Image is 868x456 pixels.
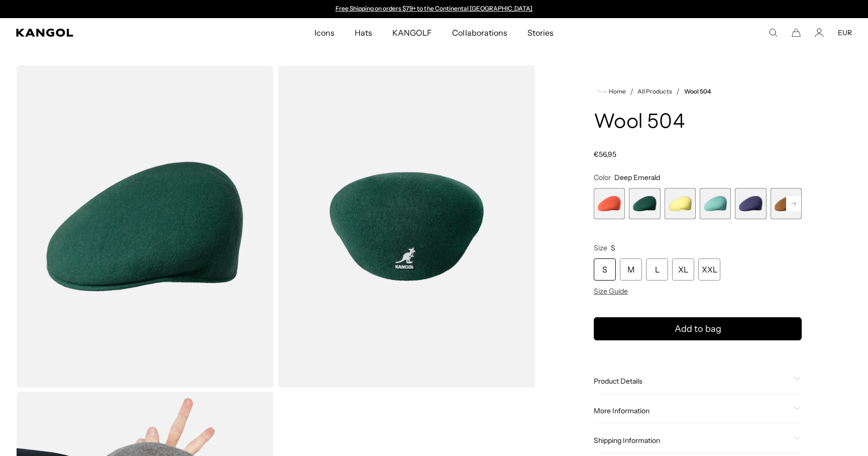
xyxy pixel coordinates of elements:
div: S [594,258,616,281]
h1: Wool 504 [594,112,802,134]
div: 2 of 21 [629,188,660,219]
summary: Search here [769,28,778,37]
div: 1 of 21 [594,188,625,219]
span: S [611,243,615,252]
a: All Products [637,88,672,95]
button: EUR [838,28,852,37]
span: Size Guide [594,287,628,296]
div: M [620,258,642,281]
div: XXL [698,258,720,281]
a: Hats [345,18,382,47]
img: color-deep-emerald [16,65,274,388]
a: Account [815,28,824,37]
label: Coral Flame [594,188,625,219]
span: More Information [594,406,790,415]
a: Kangol [16,29,208,37]
span: Product Details [594,377,790,386]
div: 1 of 2 [331,5,537,13]
label: Deep Emerald [629,188,660,219]
span: €56,95 [594,150,616,159]
a: Wool 504 [684,88,711,95]
a: Icons [304,18,345,47]
label: Butter Chiffon [665,188,696,219]
span: Hats [355,18,372,47]
a: Collaborations [442,18,517,47]
li: / [626,85,633,98]
span: Add to bag [675,322,721,336]
div: 6 of 21 [771,188,802,219]
span: Shipping Information [594,436,790,445]
div: 3 of 21 [665,188,696,219]
button: Add to bag [594,317,802,340]
div: XL [672,258,694,281]
button: Cart [792,28,801,37]
div: 5 of 21 [735,188,766,219]
span: Size [594,243,607,252]
a: KANGOLF [382,18,442,47]
a: Free Shipping on orders $79+ to the Continental [GEOGRAPHIC_DATA] [336,5,533,12]
nav: breadcrumbs [594,85,802,98]
img: color-deep-emerald [278,65,535,388]
span: Deep Emerald [614,173,660,182]
a: Home [598,87,626,96]
div: 4 of 21 [700,188,731,219]
div: L [646,258,668,281]
div: Announcement [331,5,537,13]
label: Aquatic [700,188,731,219]
label: Hazy Indigo [735,188,766,219]
a: Stories [517,18,564,47]
span: Collaborations [452,18,507,47]
label: Rustic Caramel [771,188,802,219]
span: Icons [314,18,335,47]
span: KANGOLF [392,18,432,47]
li: / [672,85,680,98]
span: Color [594,173,611,182]
span: Home [607,88,626,95]
span: Stories [527,18,554,47]
slideshow-component: Announcement bar [331,5,537,13]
